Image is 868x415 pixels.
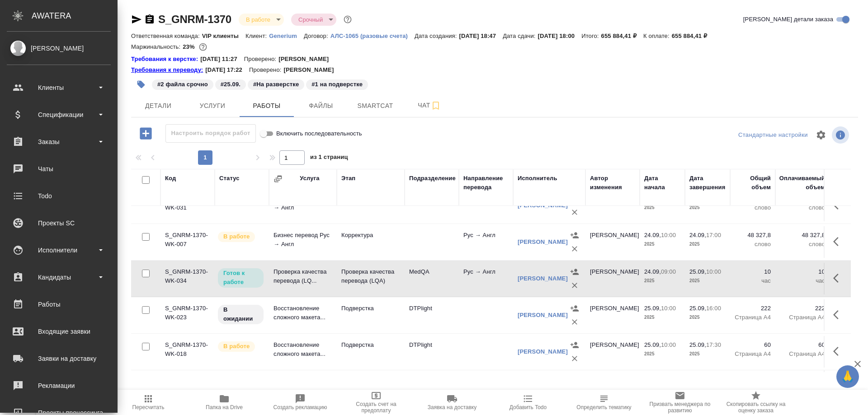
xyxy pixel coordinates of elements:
td: [PERSON_NAME] [585,226,640,258]
span: Файлы [299,100,343,112]
div: Спецификации [7,108,111,121]
button: Создать рекламацию [262,390,338,415]
td: Бизнес перевод Рус → Англ [269,226,337,258]
p: Ответственная команда: [131,33,202,39]
td: [PERSON_NAME] [585,263,640,294]
p: #На разверстке [253,80,299,89]
p: #2 файла срочно [157,80,208,89]
p: 24.09, [644,232,661,238]
div: Заявки на доставку [7,352,111,365]
button: Создать счет на предоплату [338,390,414,415]
p: К оплате: [643,33,672,39]
p: [PERSON_NAME] [283,65,340,75]
p: 25.09, [689,341,706,348]
button: Призвать менеджера по развитию [642,390,718,415]
button: Скопировать ссылку на оценку заказа [718,390,794,415]
td: MedQA [405,263,459,294]
button: В работе [243,16,273,23]
button: Удалить [568,315,581,329]
button: Скопировать ссылку [144,14,155,25]
p: слово [780,240,825,249]
div: Услуга [300,174,319,183]
button: Здесь прячутся важные кнопки [828,267,849,289]
span: [PERSON_NAME] детали заказа [743,15,833,24]
p: Generium [269,33,304,39]
div: Входящие заявки [7,325,111,338]
span: Создать рекламацию [274,404,327,410]
span: из 1 страниц [310,152,348,165]
div: Дата завершения [689,174,726,192]
button: Удалить [568,242,581,256]
a: [PERSON_NAME] [518,312,568,318]
p: 10:00 [661,232,676,238]
p: Итого: [581,33,601,39]
p: 2025 [644,240,680,249]
p: 17:30 [706,341,721,348]
button: Назначить [568,265,581,279]
p: [DATE] 18:47 [459,33,503,39]
span: Детали [137,100,180,112]
div: split button [736,128,810,142]
a: Рекламации [2,374,115,397]
button: Добавить Todo [490,390,566,415]
p: Страница А4 [735,350,771,359]
td: [PERSON_NAME] [585,370,640,402]
a: Проекты SC [2,212,115,234]
td: S_GNRM-1370-WK-018 [160,336,215,368]
p: 48 327,8 [780,231,825,240]
p: 25.09, [689,268,706,275]
button: Добавить работу [133,124,158,143]
p: 48 327,8 [735,231,771,240]
div: Исполнители [7,243,111,257]
span: Чат [408,100,451,111]
p: 2025 [689,203,726,212]
div: Статус [219,174,240,183]
p: Проверено: [249,65,284,75]
p: [PERSON_NAME] [278,55,335,64]
div: Подразделение [409,174,456,183]
p: 10 [780,267,825,276]
div: Этап [341,174,355,183]
p: АЛС-1065 (разовые счета) [330,33,415,39]
p: 25.09, [644,305,661,312]
span: Заявка на доставку [428,404,476,410]
td: Восстановление сложного макета... [269,299,337,331]
a: Требования к верстке: [131,55,200,64]
p: 24.09, [644,268,661,275]
button: Заявка на доставку [414,390,490,415]
div: Автор изменения [590,174,635,192]
a: Generium [269,32,304,39]
p: Проверено: [244,55,279,64]
p: 222 [780,304,825,313]
p: 655 884,41 ₽ [601,33,643,39]
div: Рекламации [7,379,111,392]
td: Восстановление сложного макета... [269,336,337,368]
span: Работы [245,100,288,112]
p: 10:00 [706,268,721,275]
a: Чаты [2,158,115,180]
button: Срочный [296,16,325,23]
p: 10 [735,267,771,276]
p: 2025 [689,313,726,322]
p: 655 884,41 ₽ [672,33,714,39]
a: Заявки на доставку [2,347,115,370]
a: [PERSON_NAME] [518,275,568,282]
p: 2025 [689,276,726,285]
div: Общий объем [735,174,771,192]
div: Исполнитель [518,174,557,183]
div: Чаты [7,162,111,176]
td: [PERSON_NAME] [585,299,640,331]
p: Клиент: [245,33,269,39]
button: Назначить [568,228,581,242]
p: [DATE] 17:22 [205,65,249,75]
div: В работе [239,14,284,26]
p: Дата создания: [415,33,459,39]
p: VIP клиенты [202,33,245,39]
p: 222 [735,304,771,313]
button: Удалить [568,352,581,365]
span: Пересчитать [132,404,165,410]
p: Проверка качества перевода (LQA) [341,267,400,285]
p: 10:00 [661,341,676,348]
p: Страница А4 [735,313,771,322]
td: Рус → Англ [459,263,513,294]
